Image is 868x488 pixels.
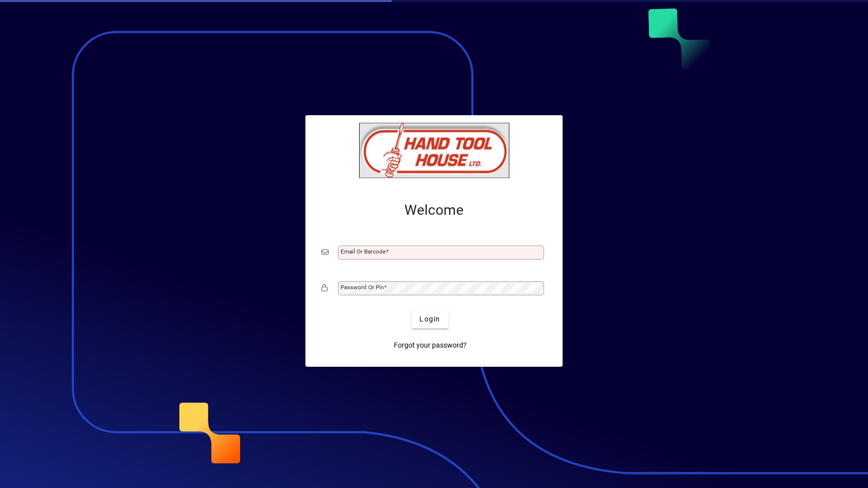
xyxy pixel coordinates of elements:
mat-label: Email or Barcode [341,248,386,255]
mat-label: Password or Pin [341,284,384,291]
span: Forgot your password? [394,340,467,351]
h2: Welcome [321,202,547,219]
span: Login [419,314,440,324]
a: Forgot your password? [390,337,471,355]
button: Login [411,310,448,329]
